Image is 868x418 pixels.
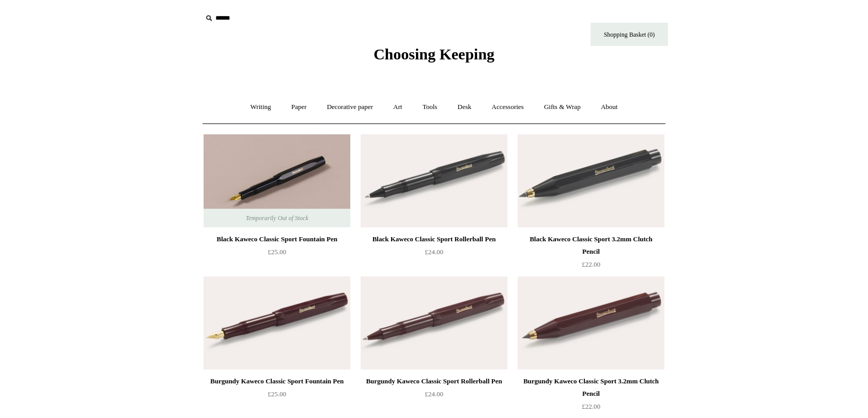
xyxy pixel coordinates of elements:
div: Burgundy Kaweco Classic Sport 3.2mm Clutch Pencil [520,375,662,400]
a: Burgundy Kaweco Classic Sport Rollerball Pen £24.00 [361,375,507,417]
img: Burgundy Kaweco Classic Sport Fountain Pen [204,276,350,369]
div: Burgundy Kaweco Classic Sport Rollerball Pen [363,375,505,388]
a: Black Kaweco Classic Sport 3.2mm Clutch Pencil Black Kaweco Classic Sport 3.2mm Clutch Pencil [518,134,664,227]
img: Burgundy Kaweco Classic Sport Rollerball Pen [361,276,507,369]
a: Burgundy Kaweco Classic Sport Rollerball Pen Burgundy Kaweco Classic Sport Rollerball Pen [361,276,507,369]
span: £24.00 [425,390,443,398]
a: Black Kaweco Classic Sport Rollerball Pen £24.00 [361,233,507,275]
a: About [592,94,627,121]
span: £25.00 [268,390,286,398]
a: Paper [282,94,316,121]
span: £25.00 [268,248,286,256]
img: Burgundy Kaweco Classic Sport 3.2mm Clutch Pencil [518,276,664,369]
a: Burgundy Kaweco Classic Sport Fountain Pen £25.00 [204,375,350,417]
span: £22.00 [582,402,600,410]
a: Accessories [483,94,533,121]
img: Black Kaweco Classic Sport 3.2mm Clutch Pencil [518,134,664,227]
a: Gifts & Wrap [535,94,590,121]
a: Writing [241,94,281,121]
a: Black Kaweco Classic Sport Fountain Pen Black Kaweco Classic Sport Fountain Pen Temporarily Out o... [204,134,350,227]
a: Black Kaweco Classic Sport Rollerball Pen Black Kaweco Classic Sport Rollerball Pen [361,134,507,227]
a: Burgundy Kaweco Classic Sport 3.2mm Clutch Pencil Burgundy Kaweco Classic Sport 3.2mm Clutch Pencil [518,276,664,369]
a: Choosing Keeping [374,54,494,61]
div: Black Kaweco Classic Sport Rollerball Pen [363,233,505,245]
div: Black Kaweco Classic Sport 3.2mm Clutch Pencil [520,233,662,258]
a: Burgundy Kaweco Classic Sport Fountain Pen Burgundy Kaweco Classic Sport Fountain Pen [204,276,350,369]
a: Burgundy Kaweco Classic Sport 3.2mm Clutch Pencil £22.00 [518,375,664,417]
img: Black Kaweco Classic Sport Fountain Pen [204,134,350,227]
img: Black Kaweco Classic Sport Rollerball Pen [361,134,507,227]
span: £24.00 [425,248,443,256]
span: Choosing Keeping [374,45,494,63]
span: £22.00 [582,260,600,268]
a: Decorative paper [318,94,382,121]
a: Desk [448,94,481,121]
a: Tools [413,94,447,121]
a: Art [384,94,411,121]
a: Black Kaweco Classic Sport Fountain Pen £25.00 [204,233,350,275]
div: Black Kaweco Classic Sport Fountain Pen [206,233,348,245]
span: Temporarily Out of Stock [235,209,318,227]
a: Shopping Basket (0) [591,23,668,46]
a: Black Kaweco Classic Sport 3.2mm Clutch Pencil £22.00 [518,233,664,275]
div: Burgundy Kaweco Classic Sport Fountain Pen [206,375,348,388]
